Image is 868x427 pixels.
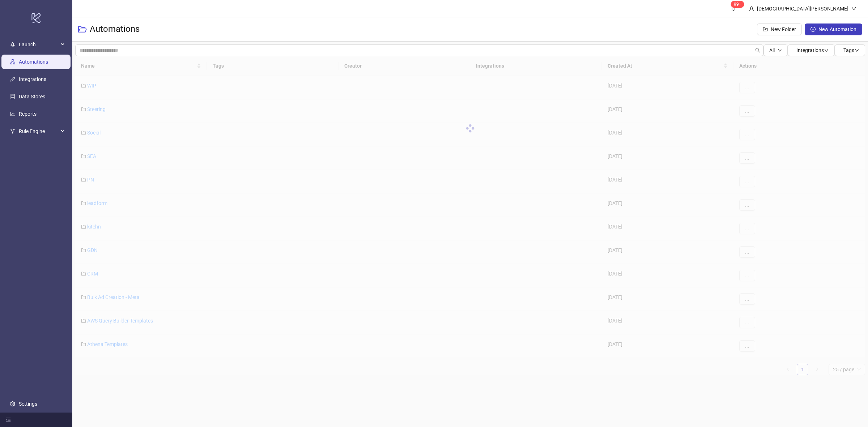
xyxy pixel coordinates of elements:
a: Data Stores [19,94,45,99]
sup: 686 [731,1,744,8]
a: Reports [19,111,37,117]
span: Tags [843,47,859,53]
span: folder-add [763,27,768,32]
a: Settings [19,401,37,407]
span: Launch [19,37,59,52]
span: down [854,48,859,53]
span: plus-circle [810,27,816,32]
a: Automations [19,59,48,65]
span: menu-fold [6,417,11,422]
button: New Folder [757,24,802,35]
span: Integrations [796,47,829,53]
button: Integrationsdown [788,44,835,56]
span: All [769,47,775,53]
span: rocket [10,42,15,47]
span: New Folder [771,26,796,32]
span: New Automation [818,26,856,32]
span: bell [731,6,736,11]
span: fork [10,129,15,134]
button: Alldown [763,44,788,56]
span: down [778,48,782,52]
button: New Automation [805,24,862,35]
span: down [824,48,829,53]
h3: Automations [90,24,140,35]
span: user [749,6,754,11]
div: [DEMOGRAPHIC_DATA][PERSON_NAME] [754,5,851,13]
span: down [851,6,856,11]
button: Tagsdown [835,44,865,56]
a: Integrations [19,76,46,82]
span: folder-open [78,25,87,34]
span: search [755,48,760,53]
span: Rule Engine [19,124,59,138]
